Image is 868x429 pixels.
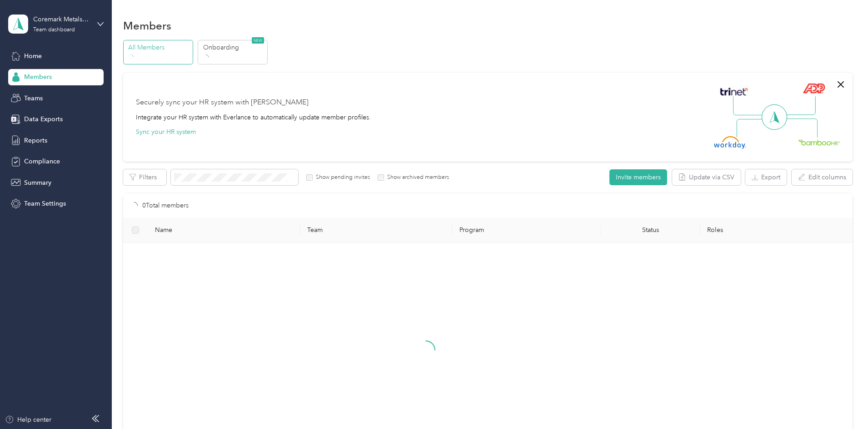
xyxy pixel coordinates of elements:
th: Status [601,218,700,243]
button: Help center [5,415,51,424]
img: Workday [714,136,746,149]
label: Show pending invites [313,173,370,182]
span: Teams [24,94,43,103]
img: Line Left Down [736,118,768,137]
button: Filters [123,169,166,185]
img: Line Left Up [733,96,765,116]
span: NEW [252,37,264,44]
img: Trinet [718,85,750,98]
div: Team dashboard [33,27,75,33]
span: Reports [24,136,47,145]
p: Onboarding [203,43,265,52]
div: Securely sync your HR system with [PERSON_NAME] [136,97,309,108]
span: Summary [24,178,51,187]
span: Home [24,51,42,61]
img: Line Right Down [786,118,818,138]
h1: Members [123,21,171,30]
button: Sync your HR system [136,127,196,137]
span: Name [155,226,293,234]
button: Invite members [609,169,667,185]
iframe: Everlance-gr Chat Button Frame [817,378,868,429]
th: Team [300,218,452,243]
th: Name [148,218,300,243]
span: Team Settings [24,199,66,208]
button: Edit columns [792,169,853,185]
span: Compliance [24,157,60,166]
th: Program [452,218,601,243]
span: Data Exports [24,114,63,124]
img: BambooHR [798,139,840,145]
span: Members [24,72,52,82]
button: Export [745,169,787,185]
th: Roles [700,218,852,243]
div: Integrate your HR system with Everlance to automatically update member profiles. [136,113,371,122]
label: Show archived members [384,173,449,182]
p: 0 Total members [142,201,189,211]
button: Update via CSV [672,169,741,185]
div: Coremark Metals Org [33,15,90,24]
img: ADP [803,83,825,94]
p: All Members [128,43,190,52]
img: Line Right Up [784,96,816,115]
